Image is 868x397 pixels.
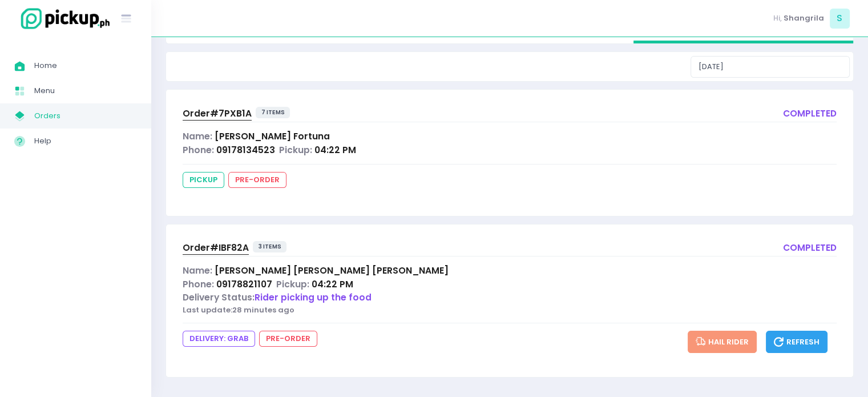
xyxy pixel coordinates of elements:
span: Pickup: [276,278,309,290]
span: Pickup: [279,144,312,156]
span: Last update: [183,304,232,315]
span: Hail Rider [696,336,749,347]
span: pickup [183,172,224,188]
span: Name: [183,130,212,142]
span: pre-order [228,172,286,188]
span: 7 items [256,107,290,118]
span: Delivery Status: [183,291,255,303]
span: Home [34,58,137,73]
span: 04:22 PM [314,144,356,156]
span: Phone: [183,278,214,290]
span: Rider picking up the food [255,291,372,303]
span: 28 minutes ago [232,304,294,315]
span: S [830,9,850,29]
span: Order# 7PXB1A [183,107,252,119]
a: Order#7PXB1A [183,107,252,122]
button: Refresh [766,331,827,352]
span: Order# IBF82A [183,242,249,254]
span: 3 items [253,241,287,252]
span: Shangrila [784,13,824,24]
span: Orders [34,109,137,123]
div: completed [783,107,837,122]
span: Refresh [774,336,819,347]
span: Help [34,134,137,149]
a: Order#IBF82A [183,241,249,256]
span: DELIVERY: grab [183,331,255,347]
span: Phone: [183,144,214,156]
span: Hi, [773,13,782,24]
span: [PERSON_NAME] [PERSON_NAME] [PERSON_NAME] [215,264,449,276]
span: Name: [183,264,212,276]
span: 09178134523 [216,144,275,156]
button: Hail Rider [688,331,757,352]
img: logo [14,6,111,31]
div: completed [783,241,837,256]
span: 09178821107 [216,278,272,290]
span: Menu [34,83,137,98]
span: pre-order [259,331,317,347]
span: 04:22 PM [312,278,353,290]
span: [PERSON_NAME] Fortuna [215,130,330,142]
